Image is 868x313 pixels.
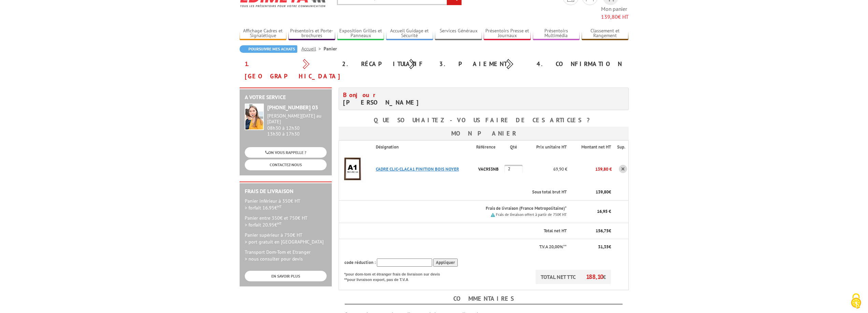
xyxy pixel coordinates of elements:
span: € HT [601,13,629,21]
input: Appliquer [433,259,458,267]
p: Prix unitaire HT [531,144,567,151]
span: > forfait 16.95€ [245,205,282,211]
a: Classement et Rangement [582,28,629,39]
span: 156,75 [596,228,609,234]
img: widget-service.jpg [245,104,264,130]
p: 69,90 € [525,163,567,175]
h3: Mon panier [339,127,629,140]
span: > port gratuit en [GEOGRAPHIC_DATA] [245,239,324,245]
sup: HT [277,221,282,226]
p: VAC953NB [476,163,504,175]
h4: Commentaires [345,294,623,304]
button: Cookies (fenêtre modale) [844,290,868,313]
a: Présentoirs Presse et Journaux [484,28,531,39]
a: Présentoirs et Porte-brochures [288,28,336,39]
div: [PERSON_NAME][DATE] au [DATE] [267,113,327,125]
a: Poursuivre mes achats [240,45,297,53]
sup: HT [277,204,282,209]
p: € [573,244,611,250]
strong: [PHONE_NUMBER] 03 [267,104,318,111]
th: Qté [504,141,525,154]
span: 31,35 [598,244,609,250]
span: 16,95 € [597,208,611,214]
span: Bonjour [343,91,379,99]
span: > forfait 20.95€ [245,222,282,228]
div: 4. Confirmation [531,58,629,70]
span: 188,10 [586,273,603,281]
span: 139,80 [601,13,618,20]
p: Montant net HT [573,144,611,151]
a: Exposition Grilles et Panneaux [337,28,384,39]
span: 139,80 [596,189,609,195]
th: Sup. [612,141,628,154]
div: 1. [GEOGRAPHIC_DATA] [240,58,337,82]
a: Accueil [301,46,324,52]
a: ON VOUS RAPPELLE ? [245,147,327,158]
div: 08h30 à 12h30 13h30 à 17h30 [267,113,327,137]
a: EN SAVOIR PLUS [245,271,327,281]
b: Que souhaitez-vous faire de ces articles ? [374,116,593,124]
div: 3. Paiement [434,58,531,70]
li: Panier [324,45,337,52]
p: Total net HT [344,228,567,234]
a: CADRE CLIC-CLAC A1 FINITION BOIS NOYER [376,166,459,172]
p: Transport Dom-Tom et Etranger [245,249,327,262]
img: Cookies (fenêtre modale) [848,293,865,310]
p: T.V.A 20,00%** [344,244,567,250]
a: Affichage Cadres et Signalétique [240,28,287,39]
h2: Frais de Livraison [245,188,327,194]
h4: [PERSON_NAME] [343,91,479,106]
span: code réduction : [344,260,376,265]
small: Frais de livraison offert à partir de 750€ HT [496,212,567,217]
img: CADRE CLIC-CLAC A1 FINITION BOIS NOYER [339,155,366,183]
p: 139,80 € [567,163,612,175]
p: € [573,228,611,234]
span: > nous consulter pour devis [245,256,303,262]
a: Accueil Guidage et Sécurité [386,28,433,39]
p: Frais de livraison (France Metropolitaine)* [376,205,567,212]
p: Référence [476,144,504,151]
p: € [573,189,611,195]
div: 2. Récapitulatif [337,58,434,70]
h2: A votre service [245,94,327,100]
p: Panier supérieur à 750€ HT [245,232,327,245]
a: Services Généraux [435,28,482,39]
th: Sous total brut HT [370,184,567,200]
span: Mon panier [601,5,629,21]
a: CONTACTEZ-NOUS [245,159,327,170]
a: Présentoirs Multimédia [533,28,580,39]
img: picto.png [491,213,495,217]
p: *pour dom-tom et étranger frais de livraison sur devis **pour livraison export, pas de T.V.A [344,270,447,282]
p: TOTAL NET TTC € [536,270,611,284]
th: Désignation [370,141,476,154]
p: Panier entre 350€ et 750€ HT [245,215,327,228]
p: Panier inférieur à 350€ HT [245,198,327,211]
